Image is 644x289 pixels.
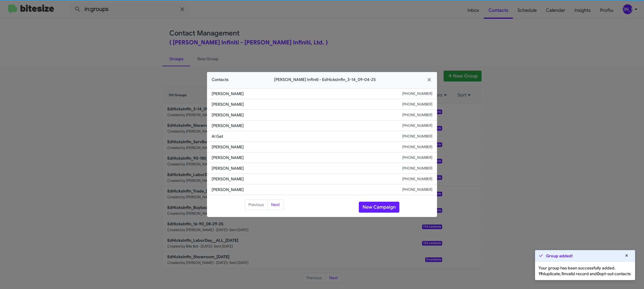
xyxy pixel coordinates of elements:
[402,155,432,160] small: [PHONE_NUMBER]
[229,77,421,83] span: [PERSON_NAME] Infiniti - EdHicksInfin_3-14_09-04-25
[212,155,402,160] span: [PERSON_NAME]
[402,176,432,182] small: [PHONE_NUMBER]
[597,271,599,276] b: 0
[546,253,573,259] strong: Group added!
[212,91,402,97] span: [PERSON_NAME]
[212,77,229,83] span: Contacts
[535,262,635,280] div: Your group has been successfully added. duplicate, invalid record and opt-out contacts
[212,123,402,129] span: [PERSON_NAME]
[359,202,399,213] button: New Campaign
[538,271,543,276] b: 19
[402,165,432,171] small: [PHONE_NUMBER]
[402,123,432,129] small: [PHONE_NUMBER]
[212,133,402,139] span: Al Gat
[267,200,283,210] button: Next
[402,101,432,107] small: [PHONE_NUMBER]
[212,112,402,118] span: [PERSON_NAME]
[212,101,402,107] span: [PERSON_NAME]
[402,133,432,139] small: [PHONE_NUMBER]
[402,187,432,192] small: [PHONE_NUMBER]
[212,176,402,182] span: [PERSON_NAME]
[402,144,432,150] small: [PHONE_NUMBER]
[402,112,432,118] small: [PHONE_NUMBER]
[402,91,432,97] small: [PHONE_NUMBER]
[212,144,402,150] span: [PERSON_NAME]
[212,187,402,192] span: [PERSON_NAME]
[561,271,563,276] b: 1
[212,165,402,171] span: [PERSON_NAME]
